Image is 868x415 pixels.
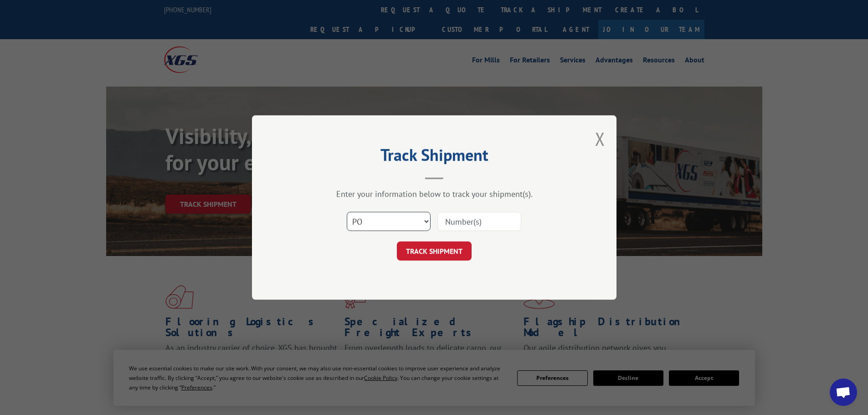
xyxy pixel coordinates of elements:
input: Number(s) [437,212,521,231]
div: Open chat [830,379,857,406]
button: Close modal [595,127,605,151]
h2: Track Shipment [298,149,571,166]
div: Enter your information below to track your shipment(s). [298,189,571,199]
button: TRACK SHIPMENT [397,241,472,261]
